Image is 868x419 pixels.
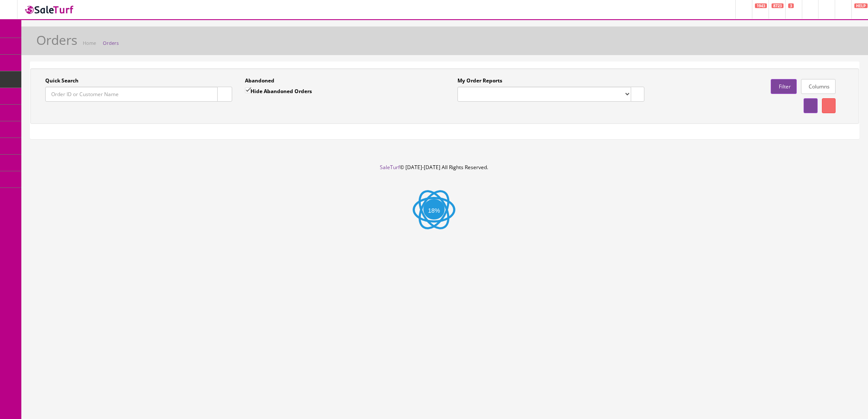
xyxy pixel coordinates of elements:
label: Hide Abandoned Orders [245,87,312,95]
label: Quick Search [45,77,79,85]
label: Abandoned [245,77,274,85]
a: Columns [801,79,836,94]
img: SaleTurf [24,4,75,15]
a: Orders [103,40,119,46]
h1: Orders [36,33,77,47]
input: Hide Abandoned Orders [245,88,250,93]
a: Filter [771,79,796,94]
a: Home [83,40,96,46]
a: SaleTurf [380,164,400,171]
span: 8723 [772,3,784,8]
span: 3 [788,3,794,8]
span: 1943 [755,3,767,8]
label: My Order Reports [457,77,502,85]
input: Order ID or Customer Name [45,87,218,102]
span: HELP [854,3,868,8]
